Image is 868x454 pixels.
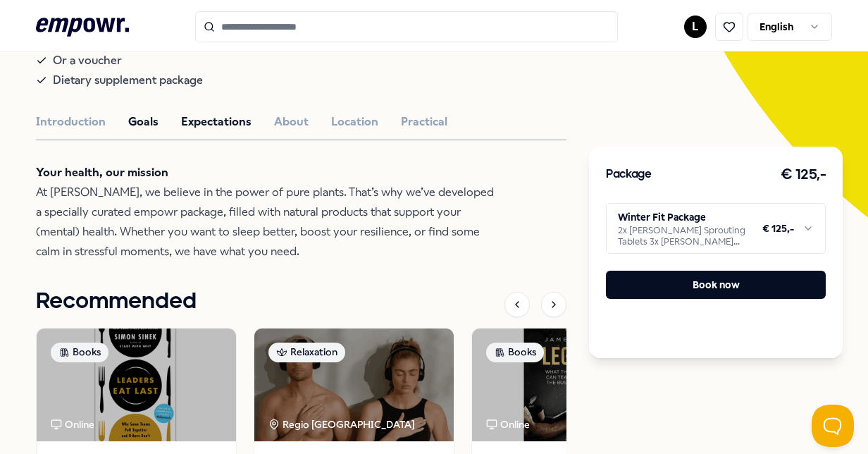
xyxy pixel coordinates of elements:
[254,329,454,441] img: package image
[53,51,122,70] span: Or a voucher
[486,417,530,432] div: Online
[781,164,826,186] h3: € 125,-
[606,271,826,299] button: Book now
[401,113,447,131] button: Practical
[274,113,309,131] button: About
[36,284,197,319] h1: Recommended
[268,417,417,432] div: Regio [GEOGRAPHIC_DATA]
[472,329,671,441] img: package image
[37,329,236,441] img: package image
[53,70,203,90] span: Dietary supplement package
[51,417,94,432] div: Online
[36,163,494,262] p: At [PERSON_NAME], we believe in the power of pure plants. That’s why we’ve developed a specially ...
[684,16,707,38] button: L
[181,113,252,131] button: Expectations
[606,166,651,184] h3: Package
[268,343,345,362] div: Relaxation
[486,343,544,362] div: Books
[128,113,159,131] button: Goals
[195,11,618,42] input: Search for products, categories or subcategories
[331,113,378,131] button: Location
[812,405,854,447] iframe: Help Scout Beacon - Open
[51,343,108,362] div: Books
[36,166,168,179] strong: Your health, our mission
[36,113,106,131] button: Introduction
